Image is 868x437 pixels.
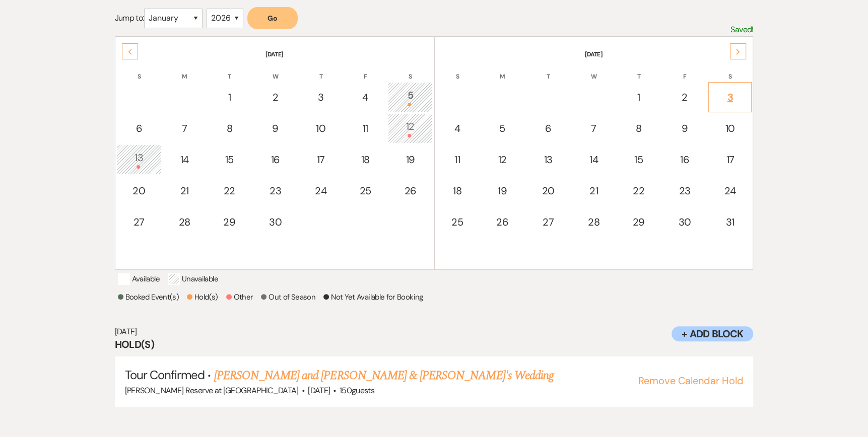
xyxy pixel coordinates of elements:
div: 5 [393,88,427,106]
span: Tour Confirmed [125,367,205,383]
div: 1 [213,90,246,105]
div: 24 [714,183,746,198]
div: 4 [441,121,474,136]
th: T [525,60,571,81]
p: Booked Event(s) [118,291,179,303]
th: T [207,60,251,81]
div: 7 [168,121,201,136]
span: [PERSON_NAME] Reserve at [GEOGRAPHIC_DATA] [125,385,299,396]
div: 25 [349,183,381,198]
th: [DATE] [436,38,752,59]
th: S [116,60,162,81]
div: 3 [714,90,746,105]
th: [DATE] [116,38,433,59]
div: 22 [622,183,655,198]
div: 17 [714,152,746,167]
th: S [388,60,432,81]
div: 18 [441,183,474,198]
p: Other [226,291,253,303]
div: 11 [349,121,381,136]
div: 28 [577,214,610,230]
div: 21 [168,183,201,198]
p: Unavailable [168,273,218,285]
div: 6 [531,121,565,136]
div: 8 [213,121,246,136]
div: 12 [393,119,427,137]
th: F [344,60,387,81]
div: 14 [168,152,201,167]
p: Hold(s) [187,291,218,303]
div: 11 [441,152,474,167]
div: 9 [258,121,292,136]
th: M [163,60,206,81]
p: Available [118,273,160,285]
div: 13 [531,152,565,167]
div: 15 [213,152,246,167]
div: 3 [305,90,337,105]
th: W [252,60,298,81]
div: 18 [349,152,381,167]
div: 27 [531,214,565,230]
button: Remove Calendar Hold [638,376,743,386]
div: 9 [667,121,702,136]
div: 29 [622,214,655,230]
th: M [480,60,524,81]
div: 23 [258,183,292,198]
div: 13 [122,150,156,169]
div: 2 [258,90,292,105]
p: Out of Season [261,291,315,303]
div: 20 [122,183,156,198]
div: 20 [531,183,565,198]
div: 6 [122,121,156,136]
div: 22 [213,183,246,198]
button: + Add Block [672,326,753,341]
th: S [708,60,752,81]
div: 14 [577,152,610,167]
div: 27 [122,214,156,230]
div: 28 [168,214,201,230]
div: 19 [393,152,427,167]
p: Saved! [730,23,753,36]
div: 8 [622,121,655,136]
th: W [572,60,615,81]
div: 2 [667,90,702,105]
div: 25 [441,214,474,230]
div: 17 [305,152,337,167]
div: 29 [213,214,246,230]
div: 10 [305,121,337,136]
div: 26 [486,214,519,230]
div: 26 [393,183,427,198]
div: 23 [667,183,702,198]
div: 24 [305,183,337,198]
button: Go [247,7,298,29]
div: 12 [486,152,519,167]
p: Not Yet Available for Booking [323,291,423,303]
th: T [617,60,661,81]
div: 16 [667,152,702,167]
div: 19 [486,183,519,198]
div: 10 [714,121,746,136]
th: S [436,60,479,81]
th: F [662,60,707,81]
div: 21 [577,183,610,198]
div: 31 [714,214,746,230]
span: [DATE] [308,385,330,396]
h6: [DATE] [115,326,754,337]
div: 15 [622,152,655,167]
div: 7 [577,121,610,136]
div: 1 [622,90,655,105]
h3: Hold(s) [115,337,754,351]
th: T [299,60,343,81]
div: 4 [349,90,381,105]
div: 30 [258,214,292,230]
div: 16 [258,152,292,167]
span: Jump to: [115,13,144,23]
div: 5 [486,121,519,136]
span: 150 guests [340,385,374,396]
div: 30 [667,214,702,230]
a: [PERSON_NAME] and [PERSON_NAME] & [PERSON_NAME]'s Wedding [214,367,554,385]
